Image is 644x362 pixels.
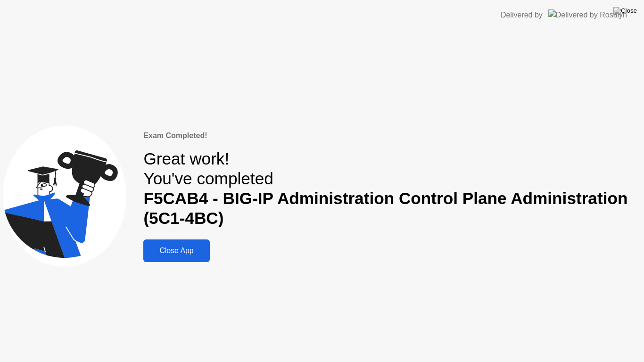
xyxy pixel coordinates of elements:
[146,247,206,255] div: Close App
[143,189,627,227] b: F5CAB4 - BIG-IP Administration Control Plane Administration (5C1-4BC)
[548,9,627,20] img: Delivered by Rosalyn
[613,7,637,15] img: Close
[501,9,543,21] div: Delivered by
[143,130,641,141] div: Exam Completed!
[143,239,209,262] button: Close App
[143,149,641,229] div: Great work! You've completed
